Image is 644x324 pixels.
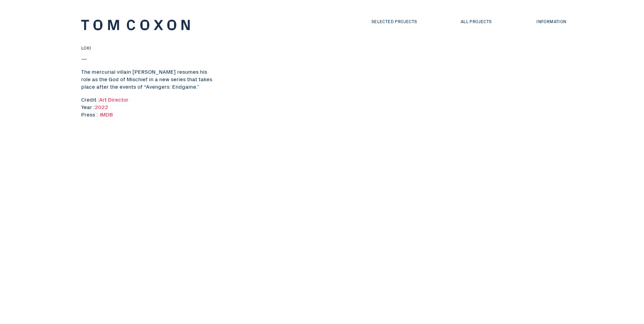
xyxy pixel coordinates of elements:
div: Year : [81,103,217,110]
p: The mercurial villain [PERSON_NAME] resumes his role as the God of Mischief in a new series that ... [81,68,217,90]
span: Art Director [99,95,128,103]
div: — [81,55,217,62]
div: Press : [81,110,100,161]
span: 2022 [95,103,108,110]
a: IMDB [100,110,113,118]
a: Selected Projects [371,18,417,24]
a: All Projects [461,18,492,24]
h1: Loki [81,44,217,51]
a: Information [536,18,566,24]
div: Credit : [81,95,217,103]
img: tclogo.svg [81,20,190,30]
